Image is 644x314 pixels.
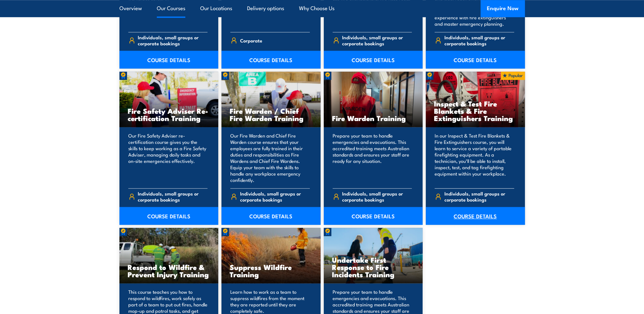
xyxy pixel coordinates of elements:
span: Individuals, small groups or corporate bookings [342,34,412,46]
span: Corporate [240,35,262,45]
a: COURSE DETAILS [119,207,219,225]
h3: Fire Warden / Chief Fire Warden Training [230,107,312,122]
a: COURSE DETAILS [324,207,423,225]
h3: Undertake First Response to Fire Incidents Training [332,256,415,278]
span: Individuals, small groups or corporate bookings [240,190,310,202]
h3: Inspect & Test Fire Blankets & Fire Extinguishers Training [434,100,517,122]
h3: Fire Safety Adviser Re-certification Training [128,107,210,122]
a: COURSE DETAILS [119,51,219,68]
span: Individuals, small groups or corporate bookings [138,190,207,202]
a: COURSE DETAILS [426,51,525,68]
span: Individuals, small groups or corporate bookings [342,190,412,202]
span: Individuals, small groups or corporate bookings [444,34,514,46]
h3: Fire Warden Training [332,114,415,122]
span: Individuals, small groups or corporate bookings [138,34,207,46]
p: Prepare your team to handle emergencies and evacuations. This accredited training meets Australia... [333,132,412,183]
a: COURSE DETAILS [221,207,321,225]
a: COURSE DETAILS [324,51,423,68]
a: COURSE DETAILS [426,207,525,225]
a: COURSE DETAILS [221,51,321,68]
span: Individuals, small groups or corporate bookings [444,190,514,202]
p: Our Fire Safety Adviser re-certification course gives you the skills to keep working as a Fire Sa... [128,132,208,183]
h3: Suppress Wildfire Training [230,263,312,278]
p: In our Inspect & Test Fire Blankets & Fire Extinguishers course, you will learn to service a vari... [435,132,514,183]
h3: Respond to Wildfire & Prevent Injury Training [128,263,210,278]
p: Our Fire Warden and Chief Fire Warden course ensures that your employees are fully trained in the... [230,132,310,183]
